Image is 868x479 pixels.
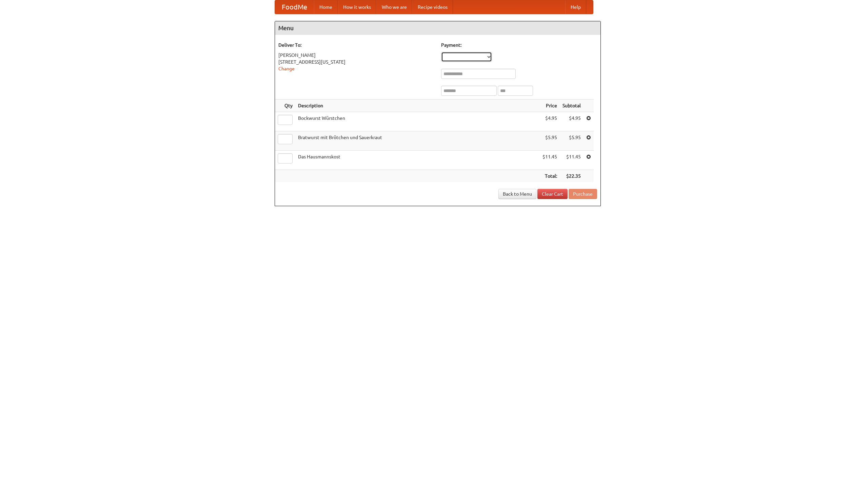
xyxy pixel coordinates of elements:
[338,0,376,14] a: How it works
[295,151,540,170] td: Das Hausmannskost
[295,112,540,131] td: Bockwurst Würstchen
[540,170,560,182] th: Total:
[295,131,540,151] td: Bratwurst mit Brötchen und Sauerkraut
[569,189,597,199] button: Purchase
[278,52,434,59] div: [PERSON_NAME]
[540,112,560,131] td: $4.95
[560,112,584,131] td: $4.95
[314,0,338,14] a: Home
[560,170,584,182] th: $22.35
[376,0,412,14] a: Who we are
[540,131,560,151] td: $5.95
[560,131,584,151] td: $5.95
[560,151,584,170] td: $11.45
[278,42,434,48] h5: Deliver To:
[565,0,586,14] a: Help
[275,21,600,35] h4: Menu
[412,0,453,14] a: Recipe videos
[295,100,540,112] th: Description
[540,151,560,170] td: $11.45
[498,189,536,199] a: Back to Menu
[441,42,597,48] h5: Payment:
[275,0,314,14] a: FoodMe
[275,100,295,112] th: Qty
[537,189,568,199] a: Clear Cart
[560,100,584,112] th: Subtotal
[540,100,560,112] th: Price
[278,59,434,65] div: [STREET_ADDRESS][US_STATE]
[278,66,295,71] a: Change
